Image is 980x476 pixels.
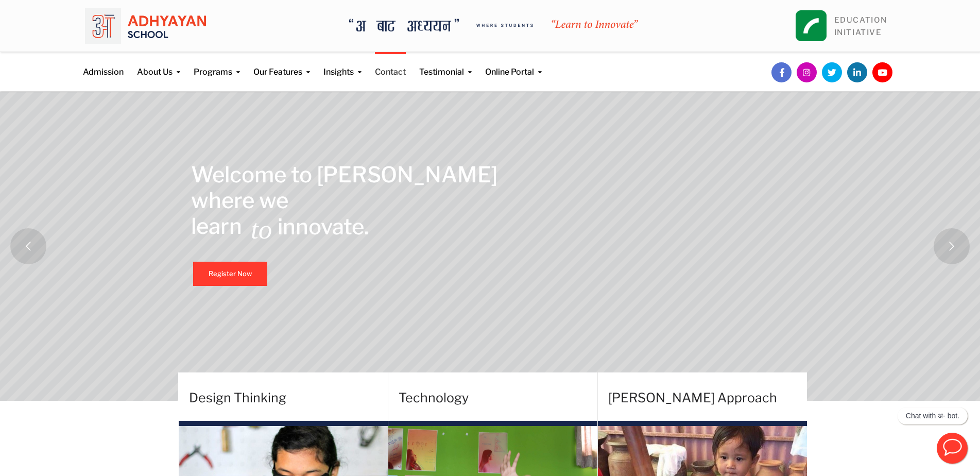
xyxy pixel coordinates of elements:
[251,216,272,242] rs-layer: to
[85,8,206,44] img: logo
[191,162,497,239] rs-layer: Welcome to [PERSON_NAME] where we learn
[834,15,887,37] a: EDUCATIONINITIATIVE
[83,52,124,78] a: Admission
[253,52,310,78] a: Our Features
[189,375,388,421] h4: Design Thinking
[323,52,362,78] a: Insights
[349,19,638,32] img: A Bata Adhyayan where students learn to Innovate
[485,52,542,78] a: Online Portal
[796,10,827,41] img: square_leapfrog
[608,375,807,421] h4: [PERSON_NAME] Approach
[399,375,597,421] h4: Technology
[419,52,472,78] a: Testimonial
[906,412,959,420] p: Chat with अ- bot.
[278,214,369,240] rs-layer: innovate.
[375,52,406,78] a: Contact
[194,52,240,78] a: Programs
[193,262,267,286] a: Register Now
[137,52,180,78] a: About Us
